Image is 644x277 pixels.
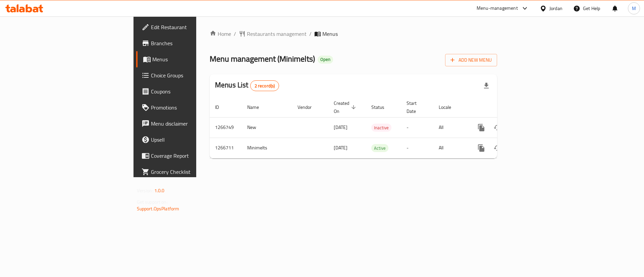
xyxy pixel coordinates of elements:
li: / [309,30,312,38]
span: Menus [152,55,236,63]
span: 1.0.0 [154,186,165,195]
a: Support.OpsPlatform [137,204,179,213]
table: enhanced table [210,97,543,158]
a: Grocery Checklist [136,164,241,180]
span: Locale [439,103,460,111]
a: Branches [136,35,241,51]
a: Upsell [136,132,241,148]
span: Promotions [151,103,236,112]
td: All [433,117,468,138]
button: more [473,120,489,136]
span: Get support on: [137,198,168,206]
a: Choice Groups [136,67,241,83]
td: - [401,138,433,158]
span: Start Date [407,99,425,115]
span: Branches [151,39,236,47]
span: [DATE] [334,123,347,132]
h2: Menus List [215,80,279,91]
div: Jordan [549,5,562,12]
a: Edit Restaurant [136,19,241,35]
div: Menu-management [477,4,518,12]
span: Created On [334,99,358,115]
span: Inactive [371,124,391,132]
span: Open [318,57,333,62]
span: Grocery Checklist [151,168,236,176]
span: Menus [322,30,338,38]
span: Coupons [151,87,236,95]
span: Coverage Report [151,152,236,160]
td: All [433,138,468,158]
button: Change Status [489,120,505,136]
span: Status [371,103,393,111]
a: Restaurants management [239,30,307,38]
a: Coverage Report [136,148,241,164]
span: Menu management ( Minimelts ) [210,51,315,66]
div: Inactive [371,124,391,132]
button: Add New Menu [445,54,497,66]
a: Coupons [136,83,241,99]
a: Menus [136,51,241,67]
span: Menu disclaimer [151,120,236,128]
td: - [401,117,433,138]
span: [DATE] [334,143,347,152]
a: Menu disclaimer [136,116,241,132]
span: Vendor [298,103,320,111]
button: more [473,140,489,156]
a: Promotions [136,99,241,116]
span: Add New Menu [450,56,492,64]
span: Version: [137,186,153,195]
span: M [632,5,636,12]
span: Restaurants management [247,30,307,38]
span: Active [371,144,388,152]
span: Name [247,103,268,111]
div: Open [318,56,333,64]
td: Minimelts [242,138,292,158]
td: New [242,117,292,138]
div: Total records count [250,80,279,91]
span: 2 record(s) [251,83,279,89]
span: Choice Groups [151,71,236,79]
th: Actions [468,97,543,118]
button: Change Status [489,140,505,156]
span: ID [215,103,228,111]
div: Export file [478,78,494,94]
nav: breadcrumb [210,30,497,38]
span: Upsell [151,136,236,144]
span: Edit Restaurant [151,23,236,31]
